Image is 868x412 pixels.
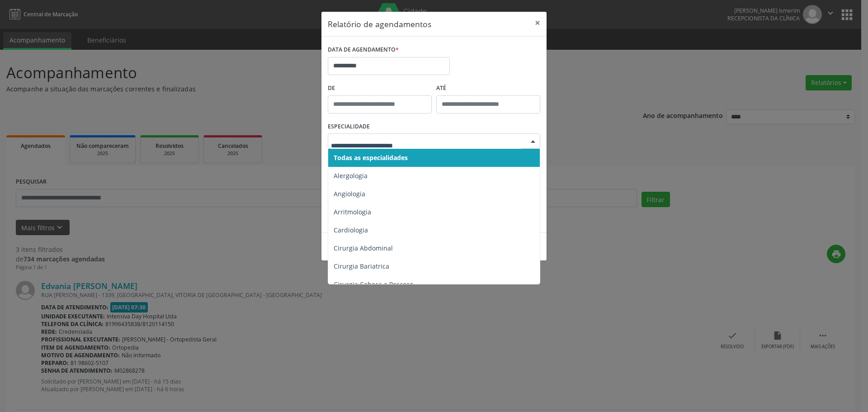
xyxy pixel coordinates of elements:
span: Cirurgia Bariatrica [334,262,389,270]
label: De [328,81,432,95]
span: Cirurgia Abdominal [334,244,393,252]
span: Arritmologia [334,208,371,216]
span: Cirurgia Cabeça e Pescoço [334,280,413,289]
h5: Relatório de agendamentos [328,18,431,30]
span: Angiologia [334,189,365,198]
label: ATÉ [436,81,540,95]
label: DATA DE AGENDAMENTO [328,43,399,57]
button: Close [528,12,547,34]
span: Cardiologia [334,226,368,234]
span: Alergologia [334,171,368,180]
label: ESPECIALIDADE [328,120,370,134]
span: Todas as especialidades [334,153,408,162]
